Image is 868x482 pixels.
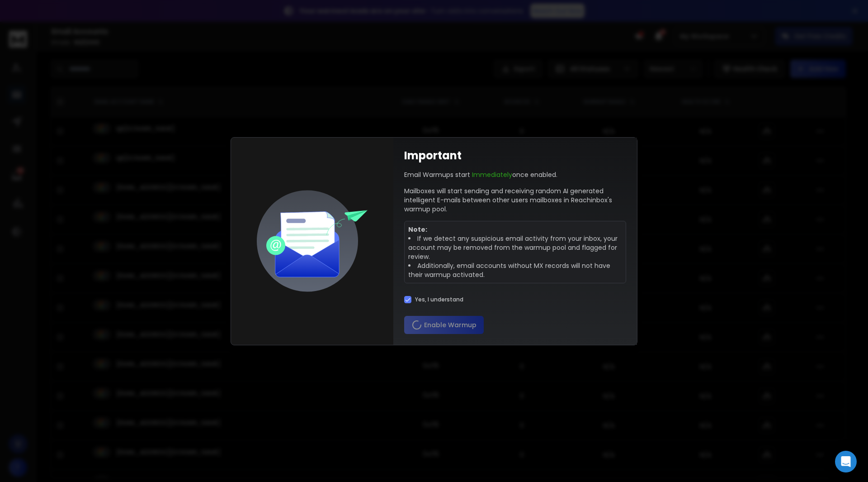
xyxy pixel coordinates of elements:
[415,296,463,303] label: Yes, I understand
[408,261,622,279] li: Additionally, email accounts without MX records will not have their warmup activated.
[408,225,622,234] p: Note:
[404,148,462,163] h1: Important
[835,451,857,472] div: Open Intercom Messenger
[472,170,512,179] span: Immediately
[404,170,557,179] p: Email Warmups start once enabled.
[404,186,626,214] p: Mailboxes will start sending and receiving random AI generated intelligent E-mails between other ...
[408,234,622,261] li: If we detect any suspicious email activity from your inbox, your account may be removed from the ...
